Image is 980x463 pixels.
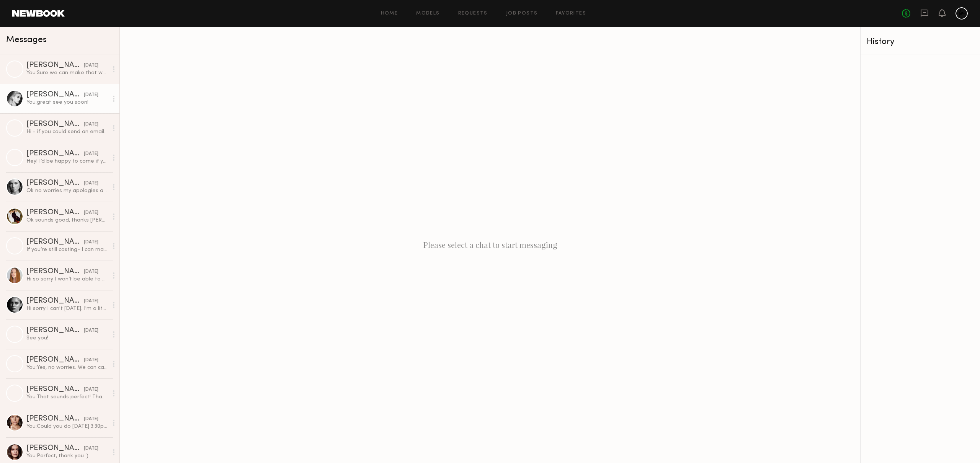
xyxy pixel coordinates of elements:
div: You: Sure we can make that work. What day do you come back to [GEOGRAPHIC_DATA]? [26,69,108,77]
div: See you! [26,334,108,342]
div: Hi - if you could send an email to [PERSON_NAME][EMAIL_ADDRESS][DOMAIN_NAME] she can set up a tim... [26,128,108,135]
div: Hi sorry I can't [DATE]. I'm a little under the weather [DATE] [26,305,108,312]
div: You: That sounds perfect! Thank you :) [26,393,108,401]
div: Ok no worries my apologies again! Work took longer than expected… Let’s stay in touch and thank y... [26,187,108,194]
div: [DATE] [84,150,98,158]
div: [PERSON_NAME] [26,297,84,305]
div: [PERSON_NAME] [26,415,84,423]
div: [DATE] [84,180,98,187]
div: [PERSON_NAME] [26,327,84,334]
div: [DATE] [84,62,98,69]
div: Hi so sorry I won’t be able to make it [DATE]. I had something come up. [26,276,108,283]
a: Home [381,11,398,16]
div: [DATE] [84,91,98,99]
div: [PERSON_NAME] [26,121,84,128]
div: [DATE] [84,209,98,217]
div: [PERSON_NAME] [26,238,84,246]
div: Ok sounds good, thanks [PERSON_NAME]!! [26,217,108,224]
div: [DATE] [84,386,98,393]
div: [DATE] [84,121,98,128]
div: You: Yes, no worries. We can call you on the next casting. Thank you for the message. [26,364,108,371]
div: History [867,37,974,46]
div: Hey! I’d be happy to come if you contact my agent [PERSON_NAME][EMAIL_ADDRESS][DOMAIN_NAME] [26,158,108,165]
div: [DATE] [84,416,98,423]
div: [DATE] [84,357,98,364]
div: [PERSON_NAME] [26,150,84,158]
div: [DATE] [84,445,98,452]
div: [PERSON_NAME] [26,62,84,69]
a: Job Posts [506,11,538,16]
div: [DATE] [84,298,98,305]
div: [PERSON_NAME] [26,179,84,187]
div: You: great see you soon! [26,99,108,106]
div: [PERSON_NAME] [26,445,84,452]
div: [DATE] [84,239,98,246]
div: [DATE] [84,268,98,276]
div: [PERSON_NAME] [26,91,84,99]
div: [PERSON_NAME] [26,209,84,217]
div: Please select a chat to start messaging [120,27,860,463]
div: You: Perfect, thank you :) [26,452,108,460]
div: You: Could you do [DATE] 3:30pm? [26,423,108,430]
div: If you’re still casting- I can make time to come [DATE]? [26,246,108,253]
a: Models [416,11,439,16]
div: [PERSON_NAME] [26,356,84,364]
a: Favorites [556,11,586,16]
div: [PERSON_NAME] [26,268,84,276]
a: Requests [458,11,488,16]
div: [DATE] [84,327,98,334]
span: Messages [6,36,47,44]
div: [PERSON_NAME] [26,386,84,393]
